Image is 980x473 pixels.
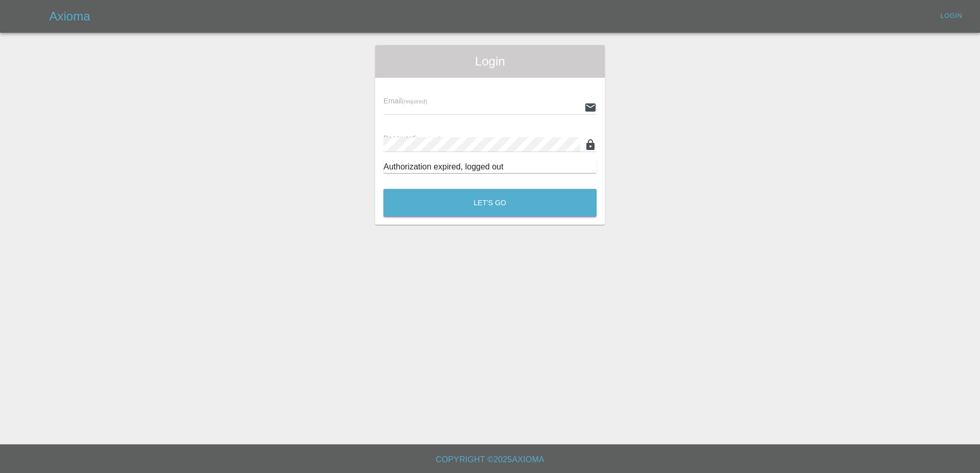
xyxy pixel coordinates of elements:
small: (required) [402,98,427,104]
div: Authorization expired, logged out [383,161,597,173]
small: (required) [416,136,441,142]
span: Email [383,97,427,105]
a: Login [935,8,968,24]
h5: Axioma [49,8,90,25]
button: Let's Go [383,189,597,217]
span: Password [383,134,441,142]
h6: Copyright © 2025 Axioma [8,453,972,467]
span: Login [383,53,597,70]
